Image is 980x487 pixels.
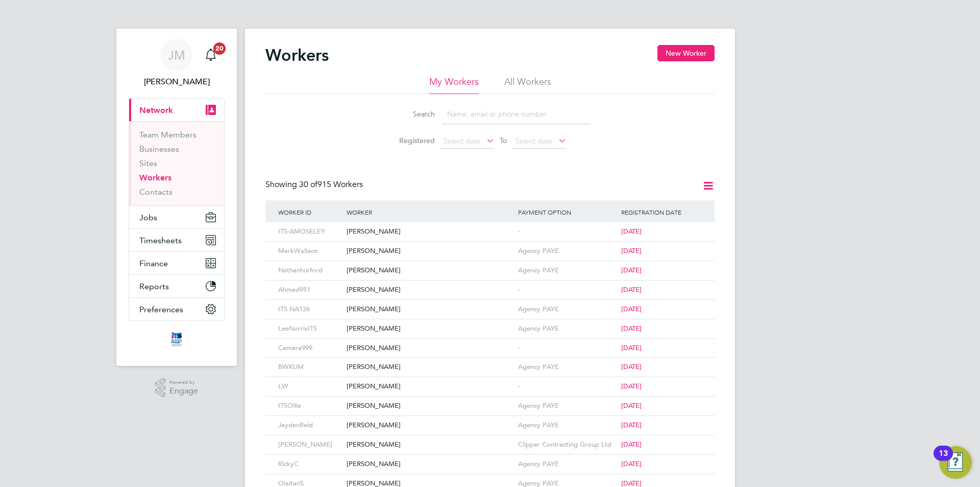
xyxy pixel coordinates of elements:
div: ITS-AMOSELEY [276,222,344,241]
a: Ahmed951[PERSON_NAME]-[DATE] [276,280,704,289]
div: Showing [265,179,365,190]
div: Clipper Contracting Group Ltd [516,435,619,454]
span: Jobs [139,213,157,222]
div: - [516,222,619,241]
span: [DATE] [621,227,642,236]
span: Powered by [169,378,198,387]
div: [PERSON_NAME] [344,319,516,338]
span: [DATE] [621,285,642,294]
a: ITS NA126[PERSON_NAME]Agency PAYE[DATE] [276,299,704,308]
div: Payment Option [516,200,619,224]
a: ITSOllie[PERSON_NAME]Agency PAYE[DATE] [276,396,704,405]
img: itsconstruction-logo-retina.png [169,331,184,347]
span: Network [139,105,173,115]
a: Sites [139,158,157,168]
div: Network [129,121,224,205]
div: - [516,339,619,358]
button: Jobs [129,206,224,228]
h2: Workers [265,45,329,65]
div: BWKUM [276,358,344,377]
span: 915 Workers [299,179,363,190]
div: [PERSON_NAME] [344,339,516,358]
span: [DATE] [621,362,642,371]
div: Agency PAYE [516,242,619,261]
input: Name, email or phone number [442,104,591,124]
a: Nathanhurford[PERSON_NAME]Agency PAYE[DATE] [276,261,704,269]
div: Worker ID [276,200,344,224]
div: [PERSON_NAME] [344,435,516,454]
label: Registered [389,136,435,145]
div: [PERSON_NAME] [344,300,516,319]
div: Agency PAYE [516,455,619,474]
div: [PERSON_NAME] [344,377,516,396]
span: [DATE] [621,343,642,352]
li: All Workers [504,76,551,94]
a: Contacts [139,187,173,197]
span: 20 [213,42,226,55]
span: Select date [444,136,480,146]
div: - [516,281,619,299]
span: [DATE] [621,421,642,429]
span: [DATE] [621,324,642,333]
div: Agency PAYE [516,261,619,280]
span: [DATE] [621,401,642,410]
button: Open Resource Center, 13 new notifications [939,446,972,479]
a: 20 [201,39,221,72]
a: MarkWallace[PERSON_NAME]Agency PAYE[DATE] [276,241,704,250]
a: [PERSON_NAME][PERSON_NAME]Clipper Contracting Group Ltd[DATE] [276,435,704,444]
span: To [497,134,510,147]
span: Reports [139,282,169,291]
a: Go to home page [129,331,225,347]
span: 30 of [299,179,317,190]
a: BWKUM[PERSON_NAME]Agency PAYE[DATE] [276,357,704,366]
a: Team Members [139,130,197,140]
div: [PERSON_NAME] [344,455,516,474]
div: [PERSON_NAME] [344,416,516,435]
a: JaydenReid[PERSON_NAME]Agency PAYE[DATE] [276,415,704,424]
div: [PERSON_NAME] [344,261,516,280]
div: [PERSON_NAME] [344,222,516,241]
span: [DATE] [621,266,642,274]
span: Finance [139,259,168,268]
button: Preferences [129,298,224,320]
span: [DATE] [621,459,642,468]
button: Reports [129,275,224,297]
a: Workers [139,173,171,182]
li: My Workers [429,76,479,94]
div: Agency PAYE [516,397,619,415]
div: Ahmed951 [276,281,344,299]
div: Agency PAYE [516,319,619,338]
a: JM[PERSON_NAME] [129,39,225,88]
span: Engage [169,387,198,396]
a: ITS-AMOSELEY[PERSON_NAME]-[DATE] [276,222,704,230]
div: MarkWallace [276,242,344,261]
a: LeeNorrisITS[PERSON_NAME]Agency PAYE[DATE] [276,319,704,328]
div: Agency PAYE [516,300,619,319]
button: New Worker [657,45,715,61]
span: JM [168,49,185,62]
button: Finance [129,252,224,274]
div: [PERSON_NAME] [344,281,516,299]
div: - [516,377,619,396]
div: Registration Date [619,200,704,224]
span: Preferences [139,305,183,314]
button: Timesheets [129,229,224,251]
div: LeeNorrisITS [276,319,344,338]
a: Powered byEngage [155,378,199,398]
label: Search [389,109,435,119]
div: Worker [344,200,516,224]
div: [PERSON_NAME] [276,435,344,454]
div: ITSOllie [276,397,344,415]
div: Agency PAYE [516,416,619,435]
button: Network [129,99,224,121]
a: OlaitanS[PERSON_NAME]Agency PAYE[DATE] [276,474,704,482]
div: ITS NA126 [276,300,344,319]
span: Select date [516,136,552,146]
span: [DATE] [621,246,642,255]
div: JaydenReid [276,416,344,435]
span: Joe Melmoth [129,76,225,88]
div: 13 [939,453,948,467]
div: [PERSON_NAME] [344,397,516,415]
span: Timesheets [139,236,182,245]
span: [DATE] [621,305,642,313]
